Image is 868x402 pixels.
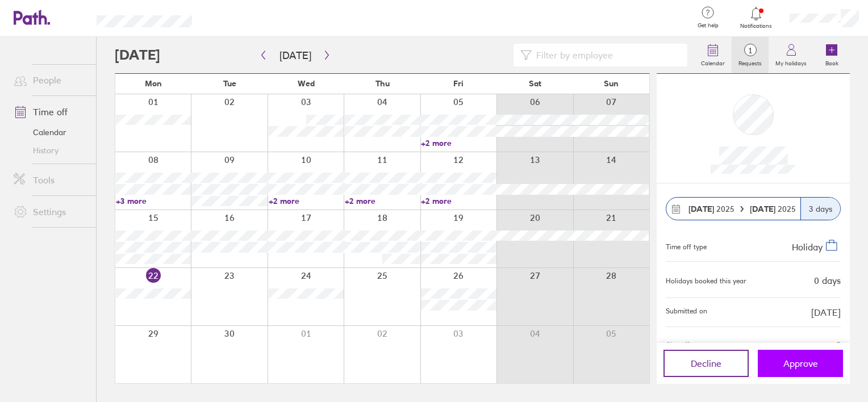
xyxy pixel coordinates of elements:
[814,275,841,286] div: 0 days
[732,57,769,67] label: Requests
[738,23,775,30] span: Notifications
[604,79,619,88] span: Sun
[666,341,690,349] span: Also off
[666,238,707,252] div: Time off type
[5,123,96,141] a: Calendar
[666,277,746,285] div: Holidays booked this year
[800,198,840,220] div: 3 days
[769,37,813,73] a: My holidays
[116,196,191,206] a: +3 more
[5,169,96,191] a: Tools
[732,37,769,73] a: 1Requests
[666,307,707,317] span: Submitted on
[837,341,841,349] span: 2
[688,204,735,213] span: 2025
[813,37,850,73] a: Book
[145,79,162,88] span: Mon
[5,200,96,223] a: Settings
[421,138,496,148] a: +2 more
[811,307,841,317] span: [DATE]
[783,358,818,368] span: Approve
[5,141,96,160] a: History
[345,196,420,206] a: +2 more
[750,204,796,213] span: 2025
[532,44,681,66] input: Filter by employee
[738,6,775,30] a: Notifications
[5,101,96,123] a: Time off
[269,196,344,206] a: +2 more
[691,358,721,368] span: Decline
[375,79,390,88] span: Thu
[694,57,732,67] label: Calendar
[421,196,496,206] a: +2 more
[5,69,96,91] a: People
[223,79,236,88] span: Tue
[298,79,315,88] span: Wed
[690,22,727,29] span: Get help
[688,204,714,214] strong: [DATE]
[758,350,843,377] button: Approve
[453,79,464,88] span: Fri
[732,46,769,55] span: 1
[819,57,845,67] label: Book
[792,241,823,253] span: Holiday
[663,350,749,377] button: Decline
[694,37,732,73] a: Calendar
[270,46,320,65] button: [DATE]
[529,79,541,88] span: Sat
[750,204,778,214] strong: [DATE]
[769,57,813,67] label: My holidays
